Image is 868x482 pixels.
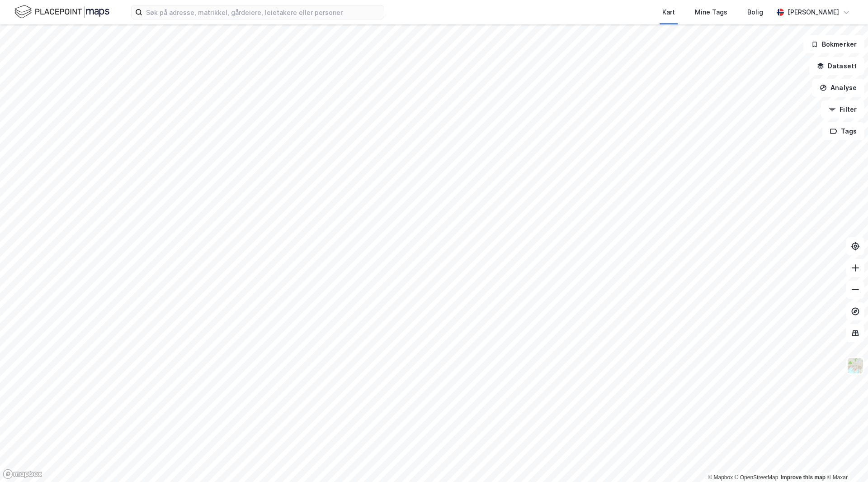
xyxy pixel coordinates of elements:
[809,57,864,75] button: Datasett
[142,5,384,19] input: Søk på adresse, matrikkel, gårdeiere, leietakere eller personer
[735,474,778,481] a: OpenStreetMap
[823,439,868,482] iframe: Chat Widget
[821,100,864,119] button: Filter
[747,7,763,18] div: Bolig
[662,7,675,18] div: Kart
[847,357,864,374] img: Z
[695,7,727,18] div: Mine Tags
[822,122,864,140] button: Tags
[708,474,733,481] a: Mapbox
[14,4,109,20] img: logo.f888ab2527a4732fd821a326f86c7f29.svg
[781,474,826,481] a: Improve this map
[788,7,839,18] div: [PERSON_NAME]
[812,79,864,97] button: Analyse
[3,469,42,479] a: Mapbox homepage
[803,35,864,53] button: Bokmerker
